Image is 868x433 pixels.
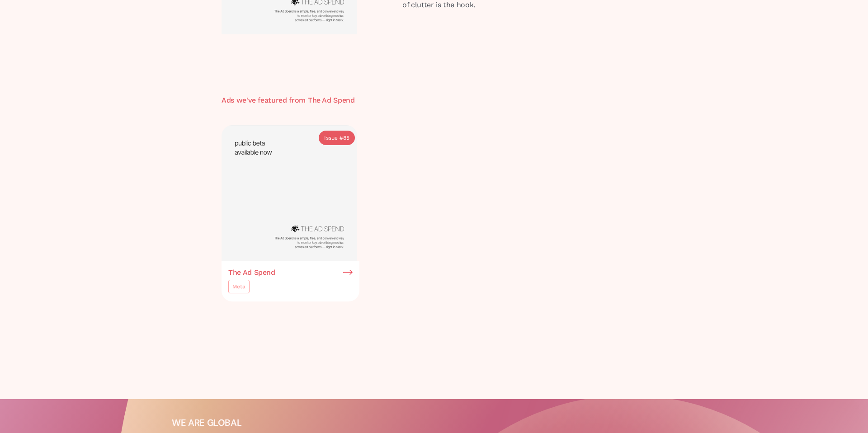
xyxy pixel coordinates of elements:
[319,131,355,145] a: Issue #85
[324,133,343,142] div: Issue #
[232,282,245,291] div: Meta
[343,133,349,142] div: 85
[228,280,250,293] a: Meta
[172,417,362,428] p: WE ARE GLOBAL
[308,96,355,104] h3: The Ad Spend
[228,268,275,277] h3: The Ad Spend
[222,96,308,104] h3: Ads we've featured from
[222,125,357,261] img: The Ad Spend
[228,268,353,277] a: The Ad Spend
